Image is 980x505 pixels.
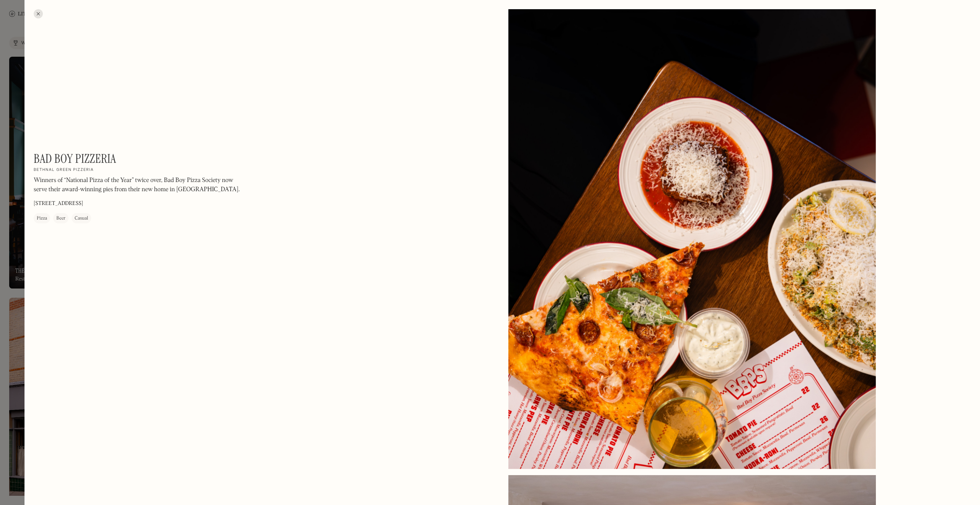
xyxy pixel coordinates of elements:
[34,176,240,195] p: Winners of “National Pizza of the Year” twice over, Bad Boy Pizza Society now serve their award-w...
[37,215,47,223] div: Pizza
[34,168,94,173] h2: Bethnal Green Pizzeria
[75,215,88,223] div: Casual
[34,151,116,166] h1: Bad Boy Pizzeria
[34,200,83,208] p: [STREET_ADDRESS]
[56,215,65,223] div: Beer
